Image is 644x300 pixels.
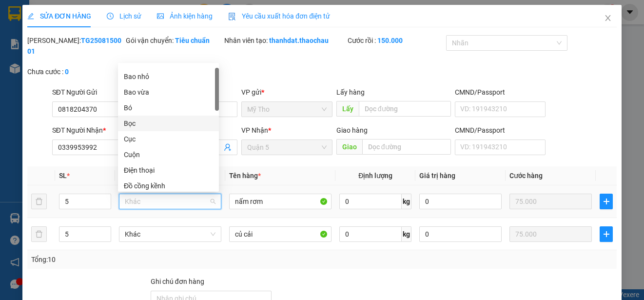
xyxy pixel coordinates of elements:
[336,88,365,96] span: Lấy hàng
[348,35,444,46] div: Cước rồi :
[594,5,622,32] button: Close
[358,172,392,180] span: Định lượng
[126,35,222,46] div: Gói vận chuyển:
[247,102,326,117] span: Mỹ Tho
[107,12,141,20] span: Lịch sử
[118,100,219,116] div: Bó
[419,172,455,180] span: Giá trị hàng
[402,194,411,209] span: kg
[600,198,612,205] span: plus
[31,226,47,242] button: delete
[118,147,219,162] div: Cuộn
[118,84,219,100] div: Bao vừa
[336,101,359,117] span: Lấy
[27,35,124,57] div: [PERSON_NAME]:
[27,66,124,77] div: Chưa cước :
[52,87,143,98] div: SĐT Người Gửi
[241,126,268,134] span: VP Nhận
[228,12,330,20] span: Yêu cầu xuất hóa đơn điện tử
[269,37,329,44] b: thanhdat.thaochau
[124,134,213,144] div: Cục
[224,143,232,151] span: user-add
[241,87,332,98] div: VP gửi
[229,194,332,209] input: VD: Bàn, Ghế
[118,116,219,131] div: Bọc
[118,162,219,178] div: Điện thoại
[247,140,326,155] span: Quận 5
[151,278,204,285] label: Ghi chú đơn hàng
[157,13,164,20] span: picture
[157,12,213,20] span: Ảnh kiện hàng
[124,180,213,191] div: Đồ cồng kềnh
[27,12,91,20] span: SỬA ĐƠN HÀNG
[509,172,543,180] span: Cước hàng
[52,125,143,136] div: SĐT Người Nhận
[509,226,592,242] input: 0
[27,13,34,20] span: edit
[31,194,47,209] button: delete
[118,69,219,84] div: Bao nhỏ
[31,254,249,265] div: Tổng: 10
[124,102,213,113] div: Bó
[604,14,612,22] span: close
[336,126,368,134] span: Giao hàng
[377,37,403,44] b: 150.000
[228,13,236,20] img: icon
[65,68,69,76] b: 0
[124,87,213,98] div: Bao vừa
[600,194,613,209] button: plus
[509,194,592,209] input: 0
[402,226,411,242] span: kg
[125,194,215,209] span: Khác
[124,165,213,176] div: Điện thoại
[124,71,213,82] div: Bao nhỏ
[125,227,215,241] span: Khác
[359,101,451,117] input: Dọc đường
[455,125,546,136] div: CMND/Passport
[229,226,332,242] input: VD: Bàn, Ghế
[118,131,219,147] div: Cục
[229,172,261,180] span: Tên hàng
[118,178,219,194] div: Đồ cồng kềnh
[336,139,362,155] span: Giao
[224,35,346,46] div: Nhân viên tạo:
[124,118,213,129] div: Bọc
[175,37,210,44] b: Tiêu chuẩn
[362,139,451,155] input: Dọc đường
[59,172,67,180] span: SL
[124,149,213,160] div: Cuộn
[600,226,613,242] button: plus
[107,13,114,20] span: clock-circle
[455,87,546,98] div: CMND/Passport
[600,230,612,238] span: plus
